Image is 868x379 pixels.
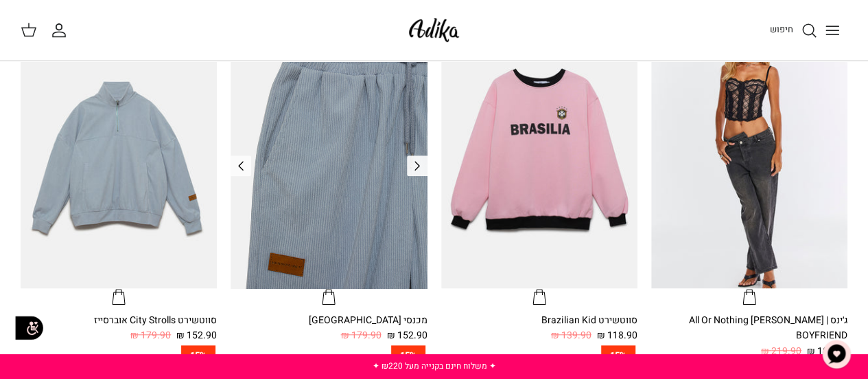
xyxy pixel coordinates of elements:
span: 179.90 ₪ [341,328,382,343]
a: מכנסי טרנינג City strolls [231,26,427,306]
span: 15% [391,345,425,365]
a: ג׳ינס All Or Nothing [PERSON_NAME] | BOYFRIEND 186.90 ₪ 219.90 ₪ [651,313,847,359]
a: מכנסי [GEOGRAPHIC_DATA] 152.90 ₪ 179.90 ₪ [231,313,427,344]
a: החשבון שלי [51,22,73,39]
a: 15% [231,345,427,365]
div: סווטשירט City Strolls אוברסייז [21,313,217,328]
a: סווטשירט City Strolls אוברסייז [21,26,217,306]
a: סווטשירט City Strolls אוברסייז 152.90 ₪ 179.90 ₪ [21,313,217,344]
span: 152.90 ₪ [176,328,217,343]
span: 179.90 ₪ [130,328,171,343]
button: Toggle menu [817,15,847,45]
a: 15% [21,345,217,365]
div: ג׳ינס All Or Nothing [PERSON_NAME] | BOYFRIEND [651,313,847,344]
a: Previous [407,155,427,176]
span: 219.90 ₪ [761,344,801,359]
a: חיפוש [770,22,817,39]
span: 152.90 ₪ [387,328,427,343]
span: 139.90 ₪ [551,328,591,343]
a: ✦ משלוח חינם בקנייה מעל ₪220 ✦ [373,360,496,372]
div: מכנסי [GEOGRAPHIC_DATA] [231,313,427,328]
span: 15% [181,345,215,365]
a: סווטשירט Brazilian Kid [441,26,637,306]
span: 15% [601,345,635,365]
a: ג׳ינס All Or Nothing קריס-קרוס | BOYFRIEND [651,26,847,306]
span: 186.90 ₪ [807,344,847,359]
span: חיפוש [770,23,793,36]
img: Adika IL [405,14,463,46]
span: 118.90 ₪ [597,328,637,343]
img: accessibility_icon02.svg [10,309,48,347]
a: 15% [441,345,637,365]
a: סווטשירט Brazilian Kid 118.90 ₪ 139.90 ₪ [441,313,637,344]
div: סווטשירט Brazilian Kid [441,313,637,328]
a: Previous [231,155,251,176]
button: צ'אט [816,334,857,375]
